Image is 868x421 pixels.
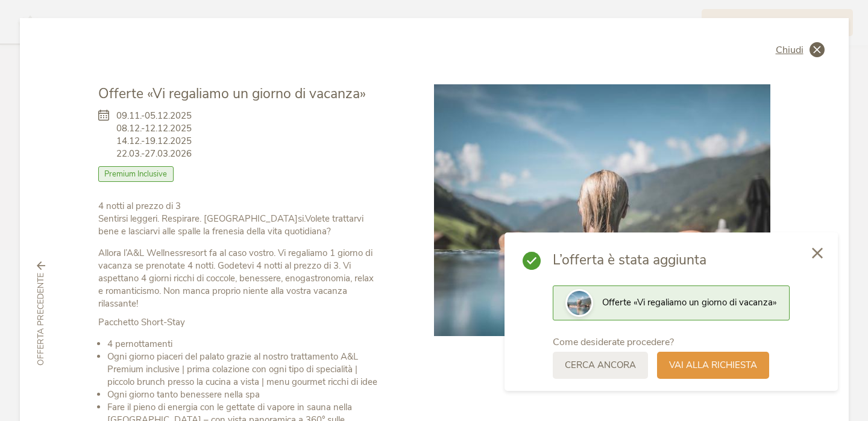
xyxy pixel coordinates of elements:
span: Cerca ancora [565,359,636,372]
span: Offerte «Vi regaliamo un giorno di vacanza» [98,84,366,103]
span: Offerte «Vi regaliamo un giorno di vacanza» [602,296,777,308]
img: Offerte «Vi regaliamo un giorno di vacanza» [434,84,770,336]
span: Premium Inclusive [98,166,174,182]
p: Sentirsi leggeri. Respirare. [GEOGRAPHIC_DATA]si. [98,200,380,238]
strong: Volete trattarvi bene e lasciarvi alle spalle la frenesia della vita quotidiana? [98,213,363,237]
span: Vai alla richiesta [669,359,757,372]
strong: 4 notti al prezzo di 3 [98,200,181,212]
p: Allora l’A&L Wellnessresort fa al caso vostro. Vi regaliamo 1 giorno di vacanza se prenotate 4 no... [98,247,380,310]
span: Chiudi [776,45,804,55]
span: 09.11.-05.12.2025 08.12.-12.12.2025 14.12.-19.12.2025 22.03.-27.03.2026 [116,110,192,160]
img: Preview [567,291,591,315]
span: L’offerta è stata aggiunta [553,251,790,270]
span: Come desiderate procedere? [553,335,674,349]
